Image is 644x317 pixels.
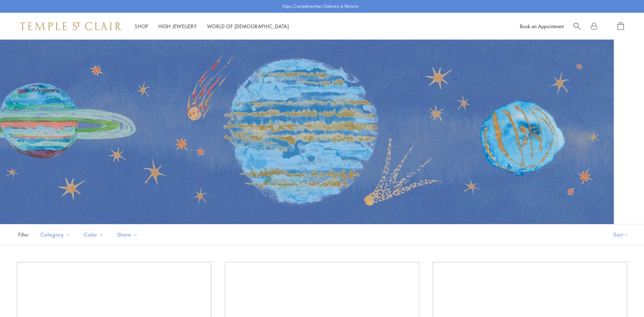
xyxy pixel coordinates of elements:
button: Stone [112,227,143,242]
a: Book an Appointment [520,23,563,30]
img: Temple St. Clair [20,22,121,30]
button: Category [35,227,75,242]
p: Enjoy Complimentary Delivery & Returns [282,3,359,10]
button: Show sort by [598,224,644,245]
span: Stone [114,230,143,239]
nav: Main navigation [135,22,289,31]
a: World of [DEMOGRAPHIC_DATA]World of [DEMOGRAPHIC_DATA] [207,23,289,30]
a: Open Shopping Bag [618,22,624,31]
a: High JewelleryHigh Jewellery [158,23,197,30]
span: Category [37,230,75,239]
a: Search [574,22,581,31]
span: Color [80,230,109,239]
a: ShopShop [135,23,148,30]
button: Color [79,227,109,242]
